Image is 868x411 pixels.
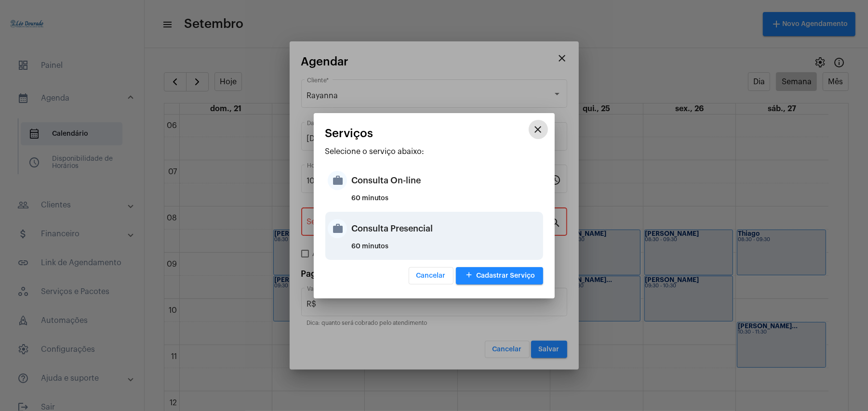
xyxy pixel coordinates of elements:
p: Selecione o serviço abaixo: [325,147,543,156]
span: Cancelar [416,272,446,279]
div: 60 minutos [352,243,541,257]
button: Cadastrar Serviço [456,267,543,284]
span: Serviços [325,127,374,140]
mat-icon: close [533,124,544,135]
div: Consulta On-line [352,166,541,195]
mat-icon: work [328,171,347,190]
mat-icon: work [328,219,347,238]
span: Cadastrar Serviço [464,272,535,279]
div: Consulta Presencial [352,214,541,243]
button: Cancelar [409,267,454,284]
div: 60 minutos [352,195,541,209]
mat-icon: add [464,269,475,282]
